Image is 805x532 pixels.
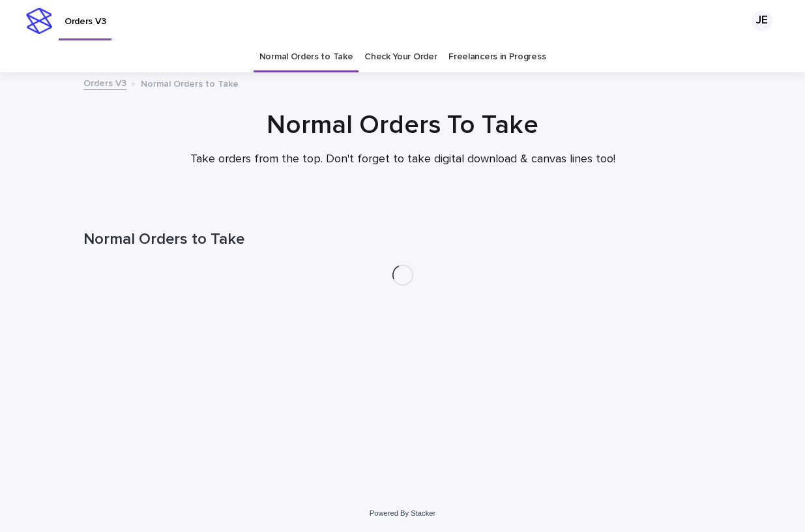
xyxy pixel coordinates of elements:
[83,75,126,90] a: Orders V3
[370,509,435,517] a: Powered By Stacker
[752,10,772,31] div: JE
[26,8,52,34] img: stacker-logo-s-only.png
[259,42,353,72] a: Normal Orders to Take
[141,76,239,90] p: Normal Orders to Take
[142,153,664,167] p: Take orders from the top. Don't forget to take digital download & canvas lines too!
[83,230,722,249] h1: Normal Orders to Take
[83,110,722,141] h1: Normal Orders To Take
[448,42,546,72] a: Freelancers in Progress
[364,42,437,72] a: Check Your Order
